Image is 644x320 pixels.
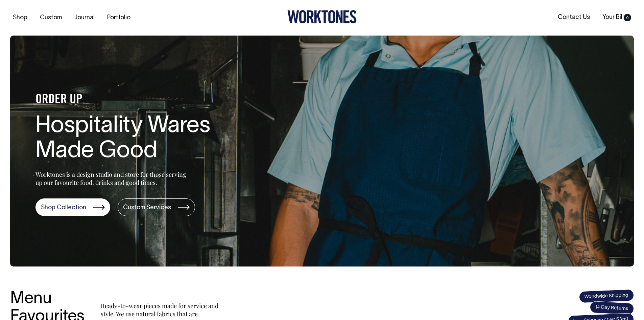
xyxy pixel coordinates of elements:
[600,12,634,23] a: Your Bill0
[104,12,133,23] a: Portfolio
[624,14,631,21] span: 0
[590,301,634,315] span: 14 Day Returns
[579,289,634,303] span: Worldwide Shipping
[37,12,65,23] a: Custom
[118,198,195,216] a: Custom Services
[10,12,30,23] a: Shop
[35,198,110,216] a: Shop Collection
[35,93,252,107] h4: ORDER UP
[35,114,252,165] h1: Hospitality Wares Made Good
[555,12,593,23] a: Contact Us
[35,170,189,187] p: Worktones is a design studio and store for those serving up our favourite food, drinks and good t...
[72,12,97,23] a: Journal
